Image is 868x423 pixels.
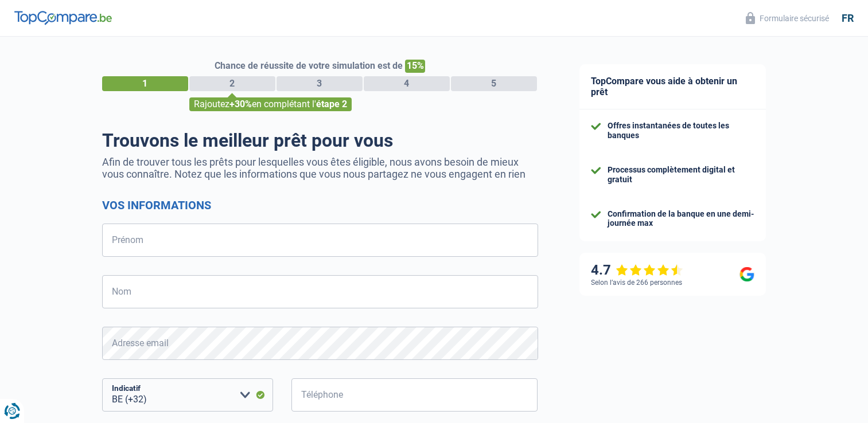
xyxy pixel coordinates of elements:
div: 1 [102,76,188,91]
h1: Trouvons le meilleur prêt pour vous [102,130,538,151]
div: 4 [364,76,450,91]
div: 3 [277,76,363,91]
div: 4.7 [591,262,683,279]
img: TopCompare Logo [14,11,112,25]
span: étape 2 [316,99,347,109]
div: Offres instantanées de toutes les banques [608,121,754,140]
div: TopCompare vous aide à obtenir un prêt [579,64,766,109]
span: Chance de réussite de votre simulation est de [215,60,403,71]
h2: Vos informations [102,198,538,212]
div: Confirmation de la banque en une demi-journée max [608,209,754,229]
div: 5 [451,76,537,91]
input: 401020304 [291,378,538,412]
button: Formulaire sécurisé [739,9,836,28]
div: 2 [189,76,275,91]
div: fr [842,12,854,25]
span: +30% [229,99,252,109]
div: Processus complètement digital et gratuit [608,165,754,185]
div: Rajoutez en complétant l' [189,97,352,111]
span: 15% [405,60,425,73]
p: Afin de trouver tous les prêts pour lesquelles vous êtes éligible, nous avons besoin de mieux vou... [102,156,538,180]
div: Selon l’avis de 266 personnes [591,279,682,287]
